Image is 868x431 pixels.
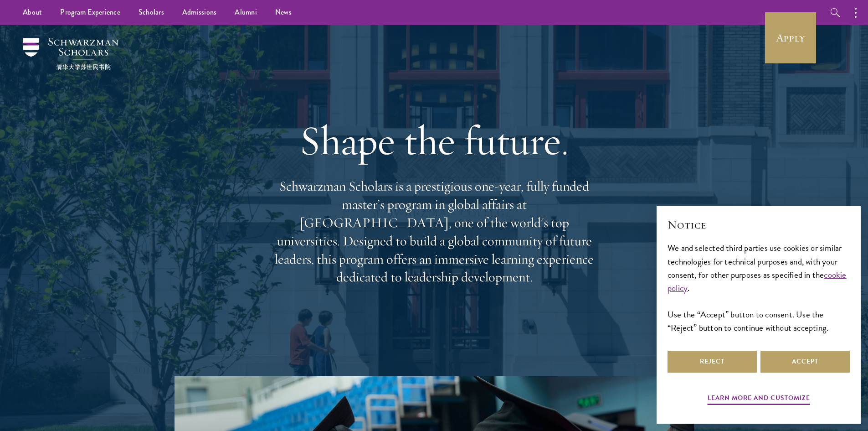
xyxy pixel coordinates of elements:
a: Apply [765,12,816,63]
h2: Notice [668,217,850,233]
h1: Shape the future. [270,115,598,166]
img: Schwarzman Scholars [23,38,118,70]
button: Accept [760,351,850,373]
p: Schwarzman Scholars is a prestigious one-year, fully funded master’s program in global affairs at... [270,177,598,286]
button: Reject [668,351,757,373]
div: We and selected third parties use cookies or similar technologies for technical purposes and, wit... [668,241,850,334]
a: cookie policy [668,268,847,295]
button: Learn more and customize [708,392,810,406]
